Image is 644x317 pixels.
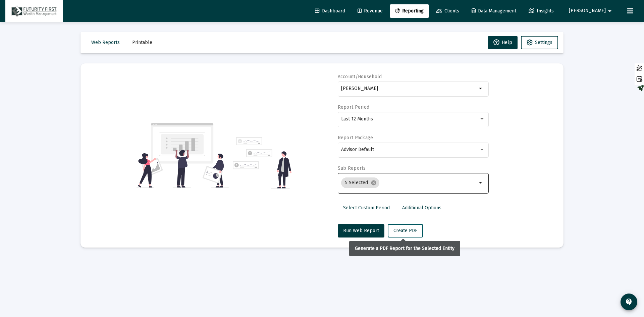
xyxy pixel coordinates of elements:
[477,179,485,187] mat-icon: arrow_drop_down
[132,40,152,45] span: Printable
[535,40,552,45] span: Settings
[523,4,559,18] a: Insights
[477,85,485,93] mat-icon: arrow_drop_down
[338,104,370,110] label: Report Period
[91,40,120,45] span: Web Reports
[233,137,291,189] img: reporting-alt
[395,8,424,14] span: Reporting
[352,4,388,18] a: Revenue
[310,4,351,18] a: Dashboard
[127,36,158,49] button: Printable
[529,8,554,14] span: Insights
[338,165,366,171] label: Sub Reports
[137,122,229,189] img: reporting
[606,4,614,18] mat-icon: arrow_drop_down
[488,36,518,49] button: Help
[338,135,373,141] label: Report Package
[436,8,459,14] span: Clients
[472,8,516,14] span: Data Management
[625,298,633,306] mat-icon: contact_support
[341,176,477,190] mat-chip-list: Selection
[388,224,423,237] button: Create PDF
[341,147,374,152] span: Advisor Default
[343,205,390,211] span: Select Custom Period
[338,224,384,237] button: Run Web Report
[341,177,379,188] mat-chip: 5 Selected
[343,228,379,233] span: Run Web Report
[390,4,429,18] a: Reporting
[493,40,512,45] span: Help
[569,8,606,14] span: [PERSON_NAME]
[371,180,377,186] mat-icon: cancel
[402,205,441,211] span: Additional Options
[10,4,58,18] img: Dashboard
[341,86,477,91] input: Search or select an account or household
[431,4,465,18] a: Clients
[86,36,125,49] button: Web Reports
[393,228,417,233] span: Create PDF
[358,8,383,14] span: Revenue
[561,4,622,17] button: [PERSON_NAME]
[466,4,522,18] a: Data Management
[315,8,345,14] span: Dashboard
[338,74,382,80] label: Account/Household
[341,116,373,122] span: Last 12 Months
[521,36,558,49] button: Settings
